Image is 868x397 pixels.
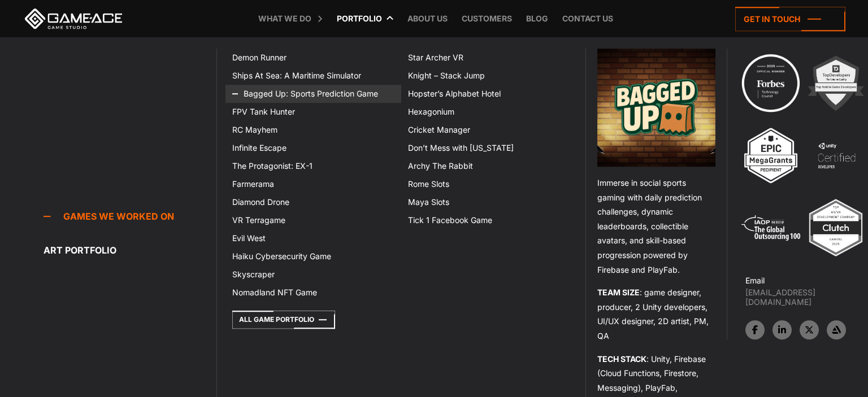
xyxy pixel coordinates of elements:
[225,121,401,139] a: RC Mayhem
[401,49,577,67] a: Star Archer VR
[44,239,216,261] a: Art portfolio
[225,157,401,175] a: The Protagonist: EX-1
[225,85,401,103] a: Bagged Up: Sports Prediction Game
[225,211,401,229] a: VR Terragame
[805,52,867,114] img: 2
[225,139,401,157] a: Infinite Escape
[597,49,715,167] img: Bagged up logo top
[225,265,401,283] a: Skyscraper
[597,354,646,364] strong: TECH STACK
[401,193,577,211] a: Maya Slots
[44,205,216,228] a: Games we worked on
[225,49,401,67] a: Demon Runner
[401,103,577,121] a: Hexagonium
[225,247,401,265] a: Haiku Cybersecurity Game
[225,229,401,247] a: Evil West
[735,7,845,31] a: Get in touch
[225,193,401,211] a: Diamond Drone
[401,139,577,157] a: Don’t Mess with [US_STATE]
[805,124,867,186] img: 4
[740,52,802,114] img: Technology council badge program ace 2025 game ace
[401,157,577,175] a: Archy The Rabbit
[225,175,401,193] a: Farmerama
[225,103,401,121] a: FPV Tank Hunter
[401,85,577,103] a: Hopster’s Alphabet Hotel
[401,211,577,229] a: Tick 1 Facebook Game
[597,285,715,343] p: : game designer, producer, 2 Unity developers, UI/UX designer, 2D artist, PM, QA
[225,283,401,302] a: Nomadland NFT Game
[232,311,335,329] a: All Game Portfolio
[740,124,802,186] img: 3
[401,67,577,85] a: Knight – Stack Jump
[225,67,401,85] a: Ships At Sea: A Maritime Simulator
[401,175,577,193] a: Rome Slots
[745,287,868,307] a: [EMAIL_ADDRESS][DOMAIN_NAME]
[740,197,802,259] img: 5
[401,121,577,139] a: Cricket Manager
[745,276,765,285] strong: Email
[597,287,640,297] strong: TEAM SIZE
[597,176,715,277] p: Immerse in social sports gaming with daily prediction challenges, dynamic leaderboards, collectib...
[805,197,867,259] img: Top ar vr development company gaming 2025 game ace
